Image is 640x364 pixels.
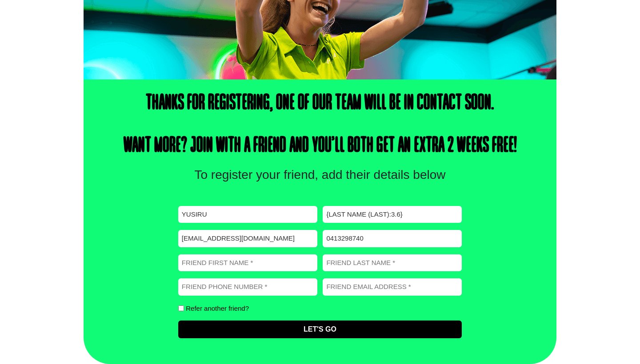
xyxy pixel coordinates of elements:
h4: Thanks for registering, one of our team will be in contact soon. Want more? Join with a friend an... [116,93,523,157]
input: Friend email address * [323,278,462,296]
input: Email * [178,230,317,247]
input: Friend phone number * [178,278,317,296]
input: Phone * [323,230,462,247]
label: Refer another friend? [186,305,249,312]
input: First name * [178,206,317,223]
input: Friend first name * [178,254,317,272]
input: Last name * [323,206,462,223]
input: Let's Go [178,320,462,338]
input: Friend last name * [323,254,462,272]
p: To register your friend, add their details below [188,166,452,184]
